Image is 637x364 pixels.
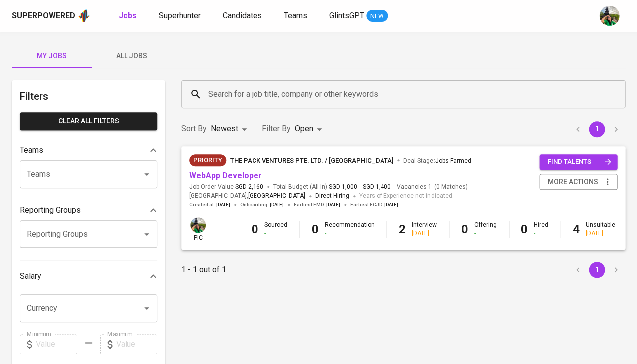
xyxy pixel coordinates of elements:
p: 1 - 1 out of 1 [181,264,226,276]
span: Teams [284,11,307,20]
div: Reporting Groups [20,200,157,220]
input: Value [116,334,157,354]
div: New Job received from Demand Team [189,154,226,166]
span: [GEOGRAPHIC_DATA] [248,191,305,201]
img: eva@glints.com [599,6,619,26]
img: eva@glints.com [190,217,206,233]
span: Deal Stage : [403,157,471,164]
span: Onboarding : [240,201,284,208]
div: Offering [474,221,497,238]
h6: Filters [20,88,157,104]
div: Newest [211,120,250,138]
b: 0 [312,222,319,236]
span: Candidates [223,11,262,20]
span: Created at : [189,201,230,208]
a: Jobs [119,10,139,22]
p: Reporting Groups [20,204,81,216]
div: Open [295,120,325,138]
span: Earliest ECJD : [350,201,398,208]
div: pic [189,216,207,242]
span: GlintsGPT [329,11,364,20]
span: NEW [366,11,388,21]
b: 4 [573,222,580,236]
div: - [325,229,375,238]
p: Teams [20,144,43,156]
p: Sort By [181,123,207,135]
span: Vacancies ( 0 Matches ) [397,183,467,191]
button: Open [140,167,154,181]
span: Open [295,124,313,133]
div: Recommendation [325,221,375,238]
span: 1 [427,183,432,191]
span: Years of Experience not indicated. [359,191,453,201]
span: [DATE] [384,201,398,208]
button: Open [140,301,154,315]
a: Teams [284,10,309,22]
button: Clear All filters [20,112,157,130]
div: Hired [534,221,548,238]
span: Job Order Value [189,183,263,191]
span: Total Budget (All-In) [273,183,391,191]
span: Clear All filters [28,115,149,127]
div: - [534,229,548,238]
button: page 1 [589,262,605,278]
p: Salary [20,270,41,282]
div: - [474,229,497,238]
b: Jobs [119,11,137,20]
div: Sourced [264,221,287,238]
a: Superhunter [159,10,203,22]
span: find talents [547,156,611,168]
nav: pagination navigation [568,262,625,278]
img: app logo [77,8,91,23]
span: All Jobs [98,50,165,62]
b: 0 [252,222,258,236]
span: [DATE] [326,201,340,208]
span: Jobs Farmed [435,157,471,164]
span: Superhunter [159,11,201,20]
span: The Pack Ventures Pte. Ltd. / [GEOGRAPHIC_DATA] [230,157,393,164]
span: [DATE] [216,201,230,208]
span: - [359,183,361,191]
a: Candidates [223,10,264,22]
input: Value [36,334,77,354]
span: Priority [189,155,226,165]
button: find talents [539,154,617,170]
div: [DATE] [412,229,437,238]
b: 2 [399,222,406,236]
span: SGD 1,400 [363,183,391,191]
div: - [264,229,287,238]
p: Newest [211,123,238,135]
button: more actions [539,174,617,190]
span: Direct Hiring [315,192,349,199]
div: Salary [20,266,157,286]
span: [DATE] [270,201,284,208]
p: Filter By [262,123,291,135]
b: 0 [521,222,528,236]
span: SGD 1,000 [329,183,357,191]
div: [DATE] [586,229,615,238]
nav: pagination navigation [568,121,625,137]
span: My Jobs [18,50,86,62]
span: Earliest EMD : [294,201,340,208]
span: [GEOGRAPHIC_DATA] , [189,191,305,201]
div: Superpowered [12,10,75,22]
div: Teams [20,140,157,160]
span: SGD 2,160 [235,183,263,191]
a: Superpoweredapp logo [12,8,91,23]
b: 0 [461,222,468,236]
div: Interview [412,221,437,238]
button: Open [140,227,154,241]
a: GlintsGPT NEW [329,10,388,22]
span: more actions [547,176,598,188]
button: page 1 [589,121,605,137]
a: WebApp Developer [189,171,262,180]
div: Unsuitable [586,221,615,238]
